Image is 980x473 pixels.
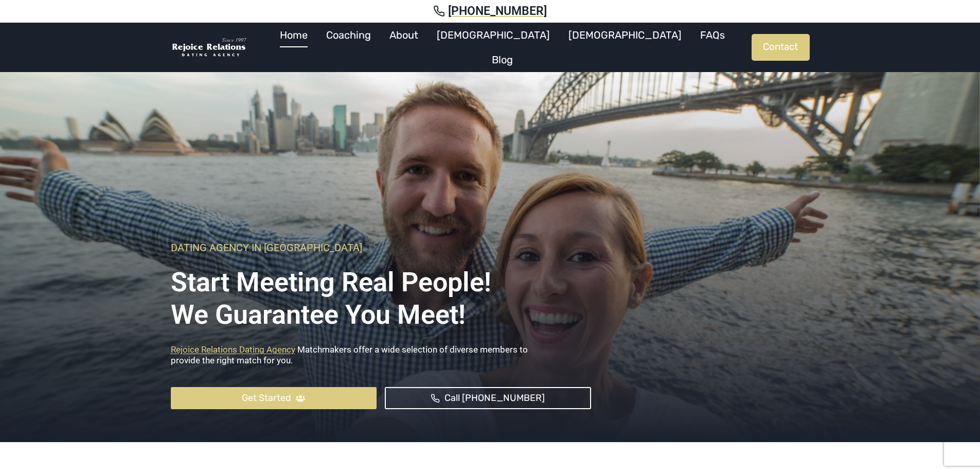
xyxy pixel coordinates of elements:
[444,391,545,406] span: Call [PHONE_NUMBER]
[752,34,810,61] a: Contact
[171,241,591,254] h6: Dating Agency In [GEOGRAPHIC_DATA]
[385,387,591,409] a: Call [PHONE_NUMBER]
[253,23,752,72] nav: Primary
[271,23,317,47] a: Home
[380,23,427,47] a: About
[559,23,691,47] a: [DEMOGRAPHIC_DATA]
[171,387,377,409] a: Get Started
[242,391,291,406] span: Get Started
[171,259,591,331] h1: Start Meeting Real People! We Guarantee you meet!
[448,4,547,19] span: [PHONE_NUMBER]
[171,37,248,58] img: Rejoice Relations
[12,4,968,19] a: [PHONE_NUMBER]
[171,344,295,355] a: Rejoice Relations Dating Agency
[691,23,734,47] a: FAQs
[171,344,591,371] p: Matchmakers offer a wide selection of diverse members to provide the right match for you.
[483,47,522,72] a: Blog
[427,23,559,47] a: [DEMOGRAPHIC_DATA]
[317,23,380,47] a: Coaching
